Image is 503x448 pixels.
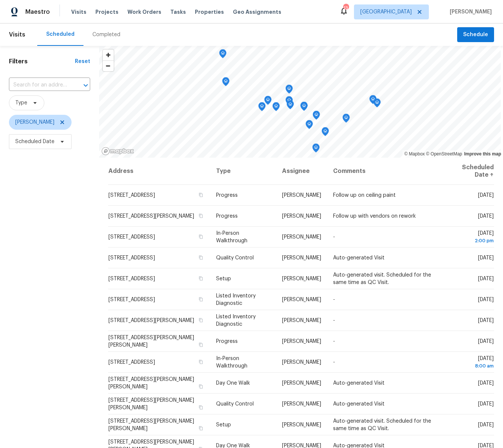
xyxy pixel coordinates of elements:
[478,214,494,219] span: [DATE]
[108,419,194,431] span: [STREET_ADDRESS][PERSON_NAME][PERSON_NAME]
[322,127,329,139] div: Map marker
[312,143,320,155] div: Map marker
[333,297,335,302] span: -
[282,339,321,344] span: [PERSON_NAME]
[197,233,204,240] button: Copy Address
[197,404,204,411] button: Copy Address
[216,314,256,327] span: Listed Inventory Diagnostic
[447,8,492,16] span: [PERSON_NAME]
[108,234,155,240] span: [STREET_ADDRESS]
[216,214,238,219] span: Progress
[327,158,443,185] th: Comments
[449,237,494,244] div: 2:00 pm
[342,114,350,125] div: Map marker
[282,401,321,407] span: [PERSON_NAME]
[282,234,321,240] span: [PERSON_NAME]
[343,4,348,12] div: 13
[333,401,385,407] span: Auto-generated Visit
[197,317,204,324] button: Copy Address
[197,192,204,198] button: Copy Address
[103,61,114,71] span: Zoom out
[108,360,155,365] span: [STREET_ADDRESS]
[101,147,134,155] a: Mapbox homepage
[333,419,431,431] span: Auto-generated visit. Scheduled for the same time as QC Visit.
[216,339,238,344] span: Progress
[282,255,321,261] span: [PERSON_NAME]
[197,383,204,390] button: Copy Address
[210,158,276,185] th: Type
[92,31,120,38] div: Completed
[46,31,75,38] div: Scheduled
[457,27,494,42] button: Schedule
[478,381,494,386] span: [DATE]
[103,50,114,60] button: Zoom in
[216,401,254,407] span: Quality Control
[108,398,194,410] span: [STREET_ADDRESS][PERSON_NAME][PERSON_NAME]
[449,356,494,370] span: [DATE]
[216,276,231,281] span: Setup
[197,296,204,303] button: Copy Address
[333,339,335,344] span: -
[306,120,313,132] div: Map marker
[272,102,280,114] div: Map marker
[71,8,86,16] span: Visits
[216,193,238,198] span: Progress
[333,234,335,240] span: -
[197,341,204,348] button: Copy Address
[478,193,494,198] span: [DATE]
[80,80,91,91] button: Open
[108,276,155,281] span: [STREET_ADDRESS]
[216,381,250,386] span: Day One Walk
[9,58,75,65] h1: Filters
[300,102,308,113] div: Map marker
[478,276,494,281] span: [DATE]
[95,8,118,16] span: Projects
[333,255,385,261] span: Auto-generated Visit
[443,158,494,185] th: Scheduled Date ↑
[108,318,194,323] span: [STREET_ADDRESS][PERSON_NAME]
[282,214,321,219] span: [PERSON_NAME]
[313,111,320,122] div: Map marker
[15,138,54,145] span: Scheduled Date
[282,193,321,198] span: [PERSON_NAME]
[478,255,494,261] span: [DATE]
[282,276,321,281] span: [PERSON_NAME]
[282,297,321,302] span: [PERSON_NAME]
[15,119,54,126] span: [PERSON_NAME]
[9,79,69,91] input: Search for an address...
[195,8,224,16] span: Properties
[333,318,335,323] span: -
[197,212,204,219] button: Copy Address
[333,381,385,386] span: Auto-generated Visit
[216,422,231,428] span: Setup
[108,158,210,185] th: Address
[282,381,321,386] span: [PERSON_NAME]
[478,318,494,323] span: [DATE]
[233,8,281,16] span: Geo Assignments
[108,335,194,348] span: [STREET_ADDRESS][PERSON_NAME][PERSON_NAME]
[170,9,186,15] span: Tasks
[276,158,327,185] th: Assignee
[197,425,204,432] button: Copy Address
[108,255,155,261] span: [STREET_ADDRESS]
[287,100,294,112] div: Map marker
[216,231,247,243] span: In-Person Walkthrough
[285,96,293,108] div: Map marker
[108,193,155,198] span: [STREET_ADDRESS]
[282,318,321,323] span: [PERSON_NAME]
[99,46,501,158] canvas: Map
[478,297,494,302] span: [DATE]
[333,272,431,285] span: Auto-generated visit. Scheduled for the same time as QC Visit.
[463,30,488,40] span: Schedule
[197,275,204,282] button: Copy Address
[478,422,494,428] span: [DATE]
[264,96,272,107] div: Map marker
[108,377,194,389] span: [STREET_ADDRESS][PERSON_NAME][PERSON_NAME]
[282,422,321,428] span: [PERSON_NAME]
[258,102,266,114] div: Map marker
[9,26,25,43] span: Visits
[369,95,377,107] div: Map marker
[333,193,396,198] span: Follow up on ceiling paint
[478,401,494,407] span: [DATE]
[360,8,412,16] span: [GEOGRAPHIC_DATA]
